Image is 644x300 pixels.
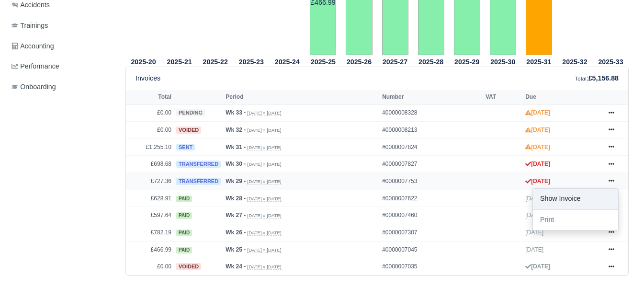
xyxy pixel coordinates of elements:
small: [DATE] » [DATE] [247,162,281,167]
td: #0000008328 [380,104,483,122]
strong: Wk 29 - [226,178,246,185]
td: #0000008213 [380,121,483,138]
th: 2025-24 [269,56,305,67]
a: Accounting [8,37,114,56]
strong: Wk 25 - [226,246,246,253]
th: 2025-31 [521,56,557,67]
th: 2025-20 [125,56,161,67]
h6: Invoices [136,74,160,82]
td: £1,255.10 [126,138,174,156]
td: #0000007753 [380,173,483,190]
span: paid [176,196,192,202]
td: £628.91 [126,190,174,207]
strong: [DATE] [525,263,550,270]
th: Due [523,90,599,104]
td: £727.36 [126,173,174,190]
a: Onboarding [8,78,114,96]
th: 2025-30 [485,56,521,67]
td: #0000007827 [380,156,483,173]
td: £466.99 [126,241,174,258]
th: 2025-32 [557,56,593,67]
a: Trainings [8,16,114,35]
small: [DATE] » [DATE] [247,145,281,150]
strong: [DATE] [525,127,550,133]
td: £597.64 [126,207,174,224]
strong: Wk 26 - [226,229,246,236]
td: £0.00 [126,121,174,138]
td: #0000007622 [380,190,483,207]
strong: [DATE] [525,161,550,167]
small: Total [575,76,587,81]
strong: [DATE] [525,178,550,185]
span: paid [176,230,192,236]
td: #0000007824 [380,138,483,156]
th: VAT [483,90,523,104]
td: #0000007460 [380,207,483,224]
small: [DATE] » [DATE] [247,264,281,270]
small: [DATE] » [DATE] [247,196,281,202]
span: sent [176,144,195,151]
strong: [DATE] [525,144,550,150]
a: Print [533,210,618,230]
th: 2025-33 [593,56,629,67]
span: Performance [11,61,59,72]
th: 2025-25 [305,56,341,67]
th: 2025-29 [449,56,485,67]
span: paid [176,247,192,254]
small: [DATE] » [DATE] [247,127,281,133]
td: £698.68 [126,156,174,173]
span: [DATE] [525,229,543,236]
span: [DATE] [525,195,543,202]
div: : [575,73,619,84]
span: transferred [176,178,221,185]
a: Show Invoice [533,189,618,209]
span: voided [176,263,201,270]
th: 2025-22 [197,56,233,67]
th: Total [126,90,174,104]
strong: Wk 27 - [226,212,246,219]
span: Onboarding [11,81,56,92]
span: pending [176,109,205,116]
th: 2025-26 [341,56,377,67]
span: Trainings [11,20,48,31]
td: #0000007045 [380,241,483,258]
strong: Wk 28 - [226,195,246,202]
td: £0.00 [126,104,174,122]
strong: Wk 32 - [226,127,246,133]
iframe: Chat Widget [596,254,644,300]
strong: Wk 33 - [226,109,246,116]
th: 2025-28 [413,56,449,67]
span: [DATE] [525,246,543,253]
td: £782.19 [126,224,174,242]
span: voided [176,127,201,134]
span: transferred [176,161,221,168]
a: Performance [8,57,114,76]
th: 2025-23 [233,56,269,67]
th: Period [223,90,380,104]
span: [DATE] [525,212,543,219]
strong: Wk 30 - [226,161,246,167]
th: 2025-27 [377,56,413,67]
td: #0000007307 [380,224,483,242]
strong: Wk 24 - [226,263,246,270]
small: [DATE] » [DATE] [247,247,281,253]
span: Accounting [11,41,54,52]
strong: [DATE] [525,109,550,116]
th: Number [380,90,483,104]
small: [DATE] » [DATE] [247,179,281,185]
small: [DATE] » [DATE] [247,213,281,219]
th: 2025-21 [161,56,197,67]
td: £0.00 [126,258,174,275]
td: #0000007035 [380,258,483,275]
small: [DATE] » [DATE] [247,110,281,116]
span: paid [176,212,192,219]
small: [DATE] » [DATE] [247,230,281,236]
strong: £5,156.88 [588,74,619,82]
strong: Wk 31 - [226,144,246,150]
